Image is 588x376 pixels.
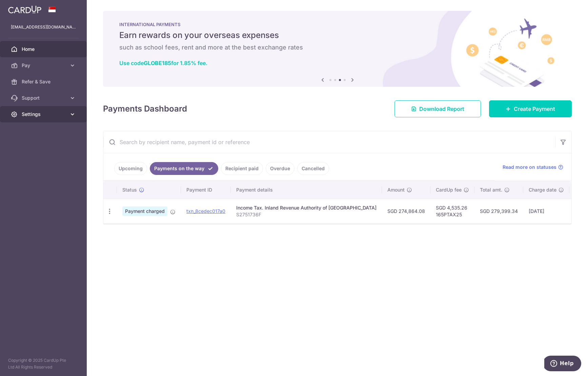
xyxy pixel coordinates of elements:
[474,199,523,223] td: SGD 279,399.34
[419,105,464,113] span: Download Report
[231,181,382,199] th: Payment details
[430,199,474,223] td: SGD 4,535.26 165PTAX25
[122,186,137,193] span: Status
[480,186,502,193] span: Total amt.
[22,111,66,118] span: Settings
[181,181,231,199] th: Payment ID
[103,131,555,153] input: Search by recipient name, payment id or reference
[236,211,377,218] p: S2751736F
[514,105,555,113] span: Create Payment
[387,186,405,193] span: Amount
[221,162,263,175] a: Recipient paid
[144,60,171,66] b: GLOBE185
[22,46,66,53] span: Home
[489,100,572,117] a: Create Payment
[150,162,218,175] a: Payments on the way
[236,204,377,211] div: Income Tax. Inland Revenue Authority of [GEOGRAPHIC_DATA]
[186,208,225,214] a: txn_8cedec017a0
[119,30,555,41] h5: Earn rewards on your overseas expenses
[114,162,147,175] a: Upcoming
[119,60,207,66] a: Use codeGLOBE185for 1.85% fee.
[503,164,563,171] a: Read more on statuses
[22,95,66,101] span: Support
[22,78,66,85] span: Refer & Save
[11,24,76,31] p: [EMAIL_ADDRESS][DOMAIN_NAME]
[297,162,329,175] a: Cancelled
[103,11,572,87] img: International Payment Banner
[119,22,555,27] p: INTERNATIONAL PAYMENTS
[8,5,41,14] img: CardUp
[103,103,187,115] h4: Payments Dashboard
[436,186,462,193] span: CardUp fee
[529,186,556,193] span: Charge date
[394,100,481,117] a: Download Report
[503,164,556,171] span: Read more on statuses
[122,206,167,216] span: Payment charged
[266,162,295,175] a: Overdue
[382,199,430,223] td: SGD 274,864.08
[544,356,581,373] iframe: Opens a widget where you can find more information
[523,199,569,223] td: [DATE]
[119,43,555,52] h6: such as school fees, rent and more at the best exchange rates
[22,62,66,69] span: Pay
